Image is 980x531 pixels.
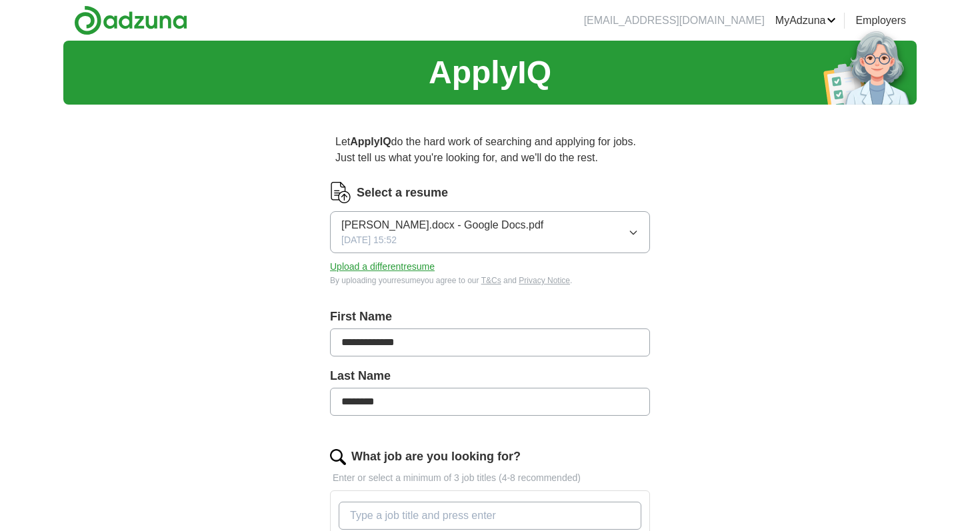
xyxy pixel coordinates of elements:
[330,211,650,253] button: [PERSON_NAME].docx - Google Docs.pdf[DATE] 15:52
[775,13,837,29] a: MyAdzuna
[339,502,641,530] input: Type a job title and press enter
[351,448,521,466] label: What job are you looking for?
[350,136,391,147] strong: ApplyIQ
[330,471,650,485] p: Enter or select a minimum of 3 job titles (4-8 recommended)
[584,13,765,29] li: [EMAIL_ADDRESS][DOMAIN_NAME]
[330,260,435,274] button: Upload a differentresume
[330,274,650,286] div: By uploading your resume you agree to our and .
[330,367,650,385] label: Last Name
[341,233,397,247] span: [DATE] 15:52
[357,184,448,202] label: Select a resume
[330,449,346,465] img: search.png
[330,308,650,326] label: First Name
[330,129,650,171] p: Let do the hard work of searching and applying for jobs. Just tell us what you're looking for, an...
[481,276,501,285] a: T&Cs
[429,49,551,97] h1: ApplyIQ
[330,182,351,203] img: CV Icon
[341,217,543,233] span: [PERSON_NAME].docx - Google Docs.pdf
[74,5,187,35] img: Adzuna logo
[855,13,906,29] a: Employers
[519,276,570,285] a: Privacy Notice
